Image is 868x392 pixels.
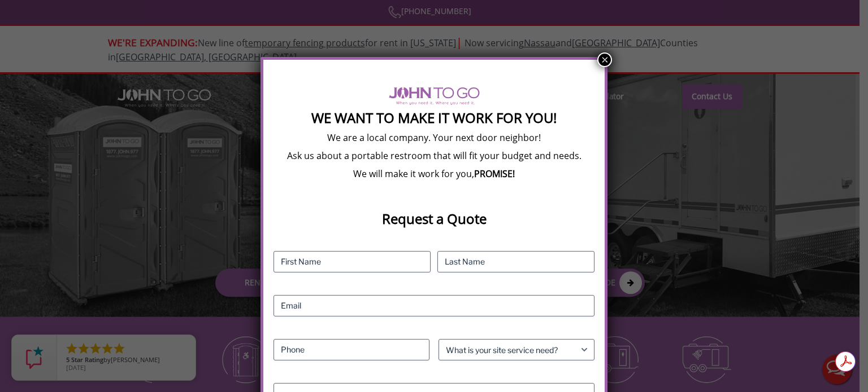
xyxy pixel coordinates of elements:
p: We will make it work for you, [274,168,594,180]
input: First Name [274,251,431,272]
input: Phone [274,339,429,360]
input: Last Name [437,251,594,272]
p: We are a local company. Your next door neighbor! [274,131,594,144]
b: PROMISE! [474,168,515,180]
input: Email [274,295,594,316]
p: Ask us about a portable restroom that will fit your budget and needs. [274,149,594,162]
img: logo of viptogo [389,87,480,105]
strong: Request a Quote [382,209,487,228]
strong: We Want To Make It Work For You! [311,108,557,127]
button: Close [597,52,612,67]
